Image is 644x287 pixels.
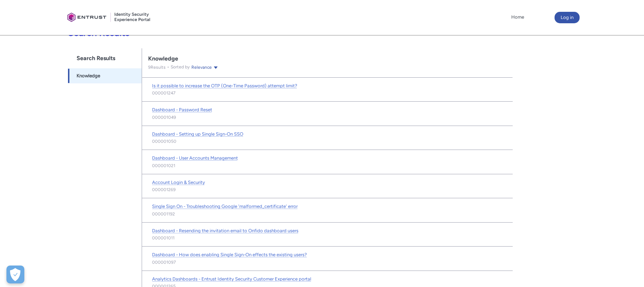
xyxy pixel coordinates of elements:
lightning-formatted-text: 000001050 [152,138,176,145]
span: • [166,64,171,69]
h1: Search Results [68,48,142,68]
span: Dashboard - User Accounts Management [152,155,238,161]
button: Relevance [191,64,219,71]
span: Is it possible to increase the OTP (One-Time Password) attempt limit? [152,83,297,88]
span: Account Login & Security [152,180,205,185]
div: Cookie Preferences [6,266,24,283]
span: Dashboard - Setting up Single Sign-On SSO [152,131,243,137]
iframe: Qualified Messenger [517,122,644,287]
p: 9 Results [148,64,166,70]
a: Home [509,12,526,23]
lightning-formatted-text: 000001269 [152,186,176,193]
span: Knowledge [77,72,100,79]
button: Open Preferences [6,266,24,283]
span: Single Sign On - Troubleshooting Google 'malformed_certificate' error [152,204,298,209]
lightning-formatted-text: 000001021 [152,162,175,169]
lightning-formatted-text: 000001247 [152,90,175,96]
div: Sorted by [166,64,219,71]
button: Log in [555,12,580,23]
span: Analytics Dashboards - Entrust Identity Security Customer Experience portal [152,276,311,282]
lightning-formatted-text: 000001097 [152,259,176,266]
span: Dashboard - Password Reset [152,107,212,112]
lightning-formatted-text: 000001192 [152,211,175,217]
a: Knowledge [68,68,142,83]
lightning-formatted-text: 000001049 [152,114,176,121]
lightning-formatted-text: 000001011 [152,235,175,241]
div: Knowledge [148,55,507,62]
span: Dashboard - Resending the invitation email to Onfido dashboard users [152,228,298,233]
span: Dashboard - How does enabling Single Sign-On effects the existing users? [152,252,307,257]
